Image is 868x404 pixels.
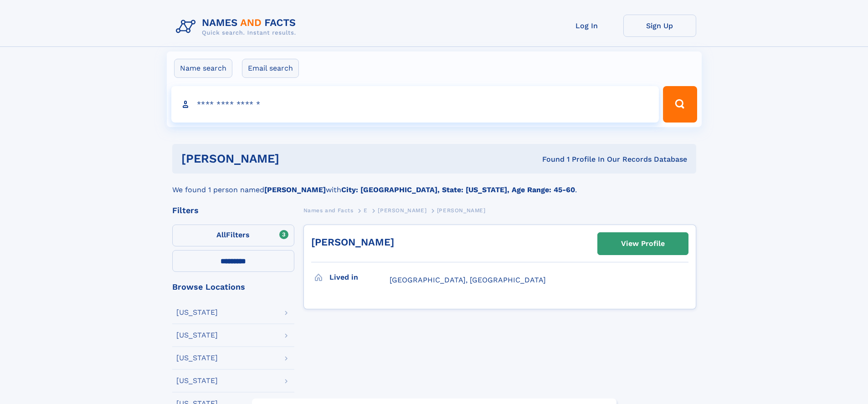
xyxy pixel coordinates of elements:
[172,15,303,39] img: Logo Names and Facts
[172,283,294,291] div: Browse Locations
[378,205,426,216] a: [PERSON_NAME]
[329,270,390,285] h3: Lived in
[176,377,218,384] div: [US_STATE]
[172,225,294,246] label: Filters
[621,233,665,254] div: View Profile
[437,207,486,214] span: [PERSON_NAME]
[303,205,354,216] a: Names and Facts
[364,205,368,216] a: E
[550,15,623,37] a: Log In
[172,174,696,195] div: We found 1 person named with .
[311,236,394,248] a: [PERSON_NAME]
[623,15,696,37] a: Sign Up
[171,86,659,123] input: search input
[378,207,426,214] span: [PERSON_NAME]
[364,207,368,214] span: E
[264,185,326,194] b: [PERSON_NAME]
[663,86,697,123] button: Search Button
[341,185,575,194] b: City: [GEOGRAPHIC_DATA], State: [US_STATE], Age Range: 45-60
[598,233,688,255] a: View Profile
[176,354,218,362] div: [US_STATE]
[174,59,232,78] label: Name search
[390,276,546,284] span: [GEOGRAPHIC_DATA], [GEOGRAPHIC_DATA]
[216,230,226,239] span: All
[411,154,687,164] div: Found 1 Profile In Our Records Database
[172,206,294,215] div: Filters
[242,59,299,78] label: Email search
[181,153,411,164] h1: [PERSON_NAME]
[176,332,218,339] div: [US_STATE]
[176,309,218,316] div: [US_STATE]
